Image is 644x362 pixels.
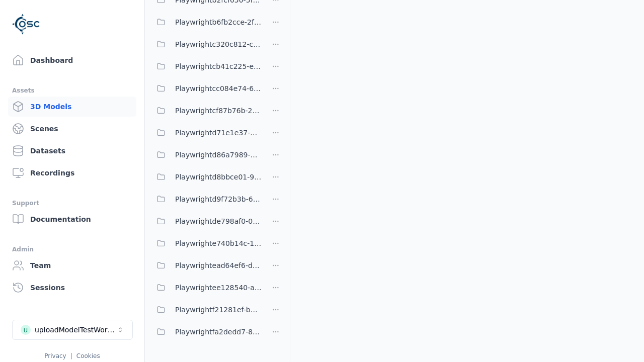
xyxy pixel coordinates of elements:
[175,16,262,28] span: Playwrightb6fb2cce-2fc0-40a2-88ca-10c5540021a7
[175,304,262,316] span: Playwrightf21281ef-bbe4-4d9a-bb9a-5ca1779a30ca
[8,119,136,139] a: Scenes
[175,259,262,271] span: Playwrightead64ef6-db1b-4d5a-b49f-5bade78b8f72
[8,278,136,298] a: Sessions
[175,38,262,50] span: Playwrightc320c812-c1c4-4e9b-934e-2277c41aca46
[175,82,262,95] span: Playwrightcc084e74-6bd9-4f7e-8d69-516a74321fe7
[70,352,72,359] span: |
[151,34,262,54] button: Playwrightc320c812-c1c4-4e9b-934e-2277c41aca46
[175,171,262,183] span: Playwrightd8bbce01-9637-468c-8f59-1050d21f77ba
[151,145,262,165] button: Playwrightd86a7989-a27e-4cc3-9165-73b2f9dacd14
[151,12,262,32] button: Playwrightb6fb2cce-2fc0-40a2-88ca-10c5540021a7
[175,193,262,205] span: Playwrightd9f72b3b-66f5-4fd0-9c49-a6be1a64c72c
[151,255,262,276] button: Playwrightead64ef6-db1b-4d5a-b49f-5bade78b8f72
[175,282,262,294] span: Playwrightee128540-aad7-45a2-a070-fbdd316a1489
[151,78,262,99] button: Playwrightcc084e74-6bd9-4f7e-8d69-516a74321fe7
[35,325,116,335] div: uploadModelTestWorkspace
[8,255,136,276] a: Team
[151,233,262,253] button: Playwrighte740b14c-14da-4387-887c-6b8e872d97ef
[12,197,132,209] div: Support
[175,127,262,139] span: Playwrightd71e1e37-d31c-4572-b04d-3c18b6f85a3d
[175,149,262,161] span: Playwrightd86a7989-a27e-4cc3-9165-73b2f9dacd14
[151,322,262,342] button: Playwrightfa2dedd7-83d1-48b2-a06f-a16c3db01942
[8,163,136,183] a: Recordings
[8,209,136,229] a: Documentation
[175,60,262,72] span: Playwrightcb41c225-e288-4c3c-b493-07c6e16c0d29
[21,325,31,335] div: u
[12,320,133,340] button: Select a workspace
[76,352,100,359] a: Cookies
[175,237,262,249] span: Playwrighte740b14c-14da-4387-887c-6b8e872d97ef
[151,300,262,320] button: Playwrightf21281ef-bbe4-4d9a-bb9a-5ca1779a30ca
[8,97,136,117] a: 3D Models
[12,84,132,97] div: Assets
[8,141,136,161] a: Datasets
[151,101,262,121] button: Playwrightcf87b76b-25d2-4f03-98a0-0e4abce8ca21
[8,50,136,70] a: Dashboard
[151,189,262,209] button: Playwrightd9f72b3b-66f5-4fd0-9c49-a6be1a64c72c
[151,56,262,76] button: Playwrightcb41c225-e288-4c3c-b493-07c6e16c0d29
[175,326,262,338] span: Playwrightfa2dedd7-83d1-48b2-a06f-a16c3db01942
[151,211,262,231] button: Playwrightde798af0-0a13-4792-ac1d-0e6eb1e31492
[175,215,262,227] span: Playwrightde798af0-0a13-4792-ac1d-0e6eb1e31492
[151,278,262,298] button: Playwrightee128540-aad7-45a2-a070-fbdd316a1489
[12,10,40,38] img: Logo
[151,167,262,187] button: Playwrightd8bbce01-9637-468c-8f59-1050d21f77ba
[175,105,262,117] span: Playwrightcf87b76b-25d2-4f03-98a0-0e4abce8ca21
[12,243,132,255] div: Admin
[151,123,262,143] button: Playwrightd71e1e37-d31c-4572-b04d-3c18b6f85a3d
[44,352,66,359] a: Privacy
